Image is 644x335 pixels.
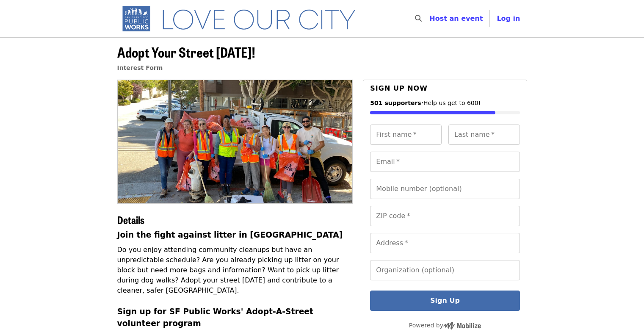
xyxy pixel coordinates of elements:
[409,322,481,329] span: Powered by
[370,152,520,172] input: Email
[370,291,520,311] button: Sign Up
[370,125,442,145] input: First name
[370,97,520,108] div: ·
[117,5,368,32] img: SF Public Works - Home
[117,229,353,241] h3: Join the fight against litter in [GEOGRAPHIC_DATA]
[117,245,353,296] p: Do you enjoy attending community cleanups but have an unpredictable schedule? Are you already pic...
[497,14,520,22] span: Log in
[118,80,353,203] img: Adopt Your Street Today! organized by SF Public Works
[429,14,483,22] a: Host an event
[443,322,481,329] img: Powered by Mobilize
[415,14,422,22] i: search icon
[117,42,255,62] span: Adopt Your Street [DATE]!
[448,125,520,145] input: Last name
[370,206,520,226] input: ZIP code
[370,260,520,280] input: Organization (optional)
[490,10,527,27] button: Log in
[370,233,520,253] input: Address
[370,100,421,106] span: 501 supporters
[370,84,428,92] span: Sign up now
[117,212,144,227] span: Details
[370,179,520,199] input: Mobile number (optional)
[117,306,353,329] h3: Sign up for SF Public Works' Adopt-A-Street volunteer program
[427,8,434,29] input: Search
[423,100,481,106] span: Help us get to 600!
[117,64,163,71] a: Interest Form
